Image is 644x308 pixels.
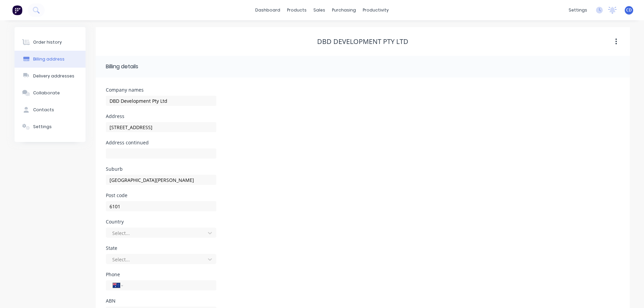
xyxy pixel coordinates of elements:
[284,5,310,15] div: products
[317,38,408,46] div: DBD Development Pty Ltd
[15,68,86,85] button: Delivery addresses
[15,85,86,101] button: Collaborate
[12,5,22,15] img: Factory
[106,246,216,251] div: State
[626,7,632,13] span: CD
[310,5,329,15] div: sales
[15,118,86,135] button: Settings
[106,63,138,71] div: Billing details
[33,56,65,62] div: Billing address
[33,39,62,45] div: Order history
[15,51,86,68] button: Billing address
[106,193,216,198] div: Post code
[15,34,86,51] button: Order history
[359,5,392,15] div: productivity
[15,101,86,118] button: Contacts
[106,299,216,303] div: ABN
[252,5,284,15] a: dashboard
[33,107,54,113] div: Contacts
[33,124,52,130] div: Settings
[565,5,591,15] div: settings
[329,5,359,15] div: purchasing
[106,272,216,277] div: Phone
[106,219,216,224] div: Country
[33,73,74,79] div: Delivery addresses
[33,90,60,96] div: Collaborate
[106,114,216,119] div: Address
[106,88,216,92] div: Company names
[106,167,216,171] div: Suburb
[106,140,216,145] div: Address continued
